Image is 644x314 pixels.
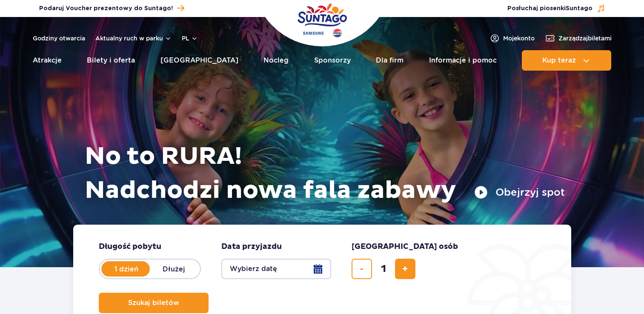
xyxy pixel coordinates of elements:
label: Dłużej [150,260,198,278]
a: Zarządzajbiletami [545,33,612,43]
button: Posłuchaj piosenkiSuntago [507,4,605,13]
a: Godziny otwarcia [33,34,85,43]
span: [GEOGRAPHIC_DATA] osób [352,242,458,252]
a: Sponsorzy [314,50,351,71]
h1: No to RURA! Nadchodzi nowa fala zabawy [85,140,565,208]
a: [GEOGRAPHIC_DATA] [160,50,238,71]
span: Moje konto [503,34,535,43]
a: Podaruj Voucher prezentowy do Suntago! [39,3,184,14]
span: Data przyjazdu [221,242,282,252]
span: Długość pobytu [99,242,161,252]
span: Podaruj Voucher prezentowy do Suntago! [39,4,173,13]
a: Informacje i pomoc [429,50,497,71]
button: Kup teraz [522,50,611,71]
span: Suntago [566,6,592,11]
a: Atrakcje [33,50,62,71]
span: Posłuchaj piosenki [507,4,592,13]
a: Nocleg [263,50,289,71]
a: Dla firm [376,50,404,71]
button: dodaj bilet [395,259,415,279]
span: Zarządzaj biletami [558,34,612,43]
span: Szukaj biletów [128,299,179,307]
button: usuń bilet [352,259,372,279]
button: Aktualny ruch w parku [95,35,172,42]
span: Kup teraz [542,57,576,64]
label: 1 dzień [102,260,151,278]
button: Wybierz datę [221,259,331,279]
input: liczba biletów [373,259,394,279]
button: Obejrzyj spot [474,186,565,199]
button: Szukaj biletów [99,293,209,313]
a: Mojekonto [489,33,535,43]
a: Bilety i oferta [87,50,135,71]
button: pl [182,34,198,43]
